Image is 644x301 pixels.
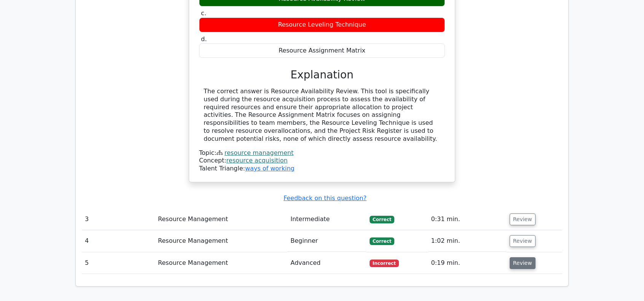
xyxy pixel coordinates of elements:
td: 3 [82,209,155,230]
div: The correct answer is Resource Availability Review. This tool is specifically used during the res... [204,88,440,143]
span: Correct [370,216,394,223]
span: c. [201,10,206,17]
td: 5 [82,252,155,274]
button: Review [510,235,536,247]
td: 0:31 min. [428,209,507,230]
td: Beginner [287,230,367,252]
div: Resource Leveling Technique [199,18,445,32]
td: Resource Management [155,209,287,230]
span: Incorrect [370,260,399,267]
td: Advanced [287,252,367,274]
a: resource acquisition [226,157,288,164]
div: Topic: [199,149,445,157]
div: Talent Triangle: [199,149,445,173]
td: 0:19 min. [428,252,507,274]
span: d. [201,35,207,43]
td: Resource Management [155,230,287,252]
td: Intermediate [287,209,367,230]
div: Concept: [199,157,445,165]
div: Resource Assignment Matrix [199,43,445,58]
h3: Explanation [204,68,440,81]
span: Correct [370,237,394,245]
td: 1:02 min. [428,230,507,252]
a: Feedback on this question? [284,194,367,202]
a: ways of working [245,165,295,172]
a: resource management [225,149,293,156]
button: Review [510,257,536,269]
td: 4 [82,230,155,252]
button: Review [510,213,536,225]
td: Resource Management [155,252,287,274]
